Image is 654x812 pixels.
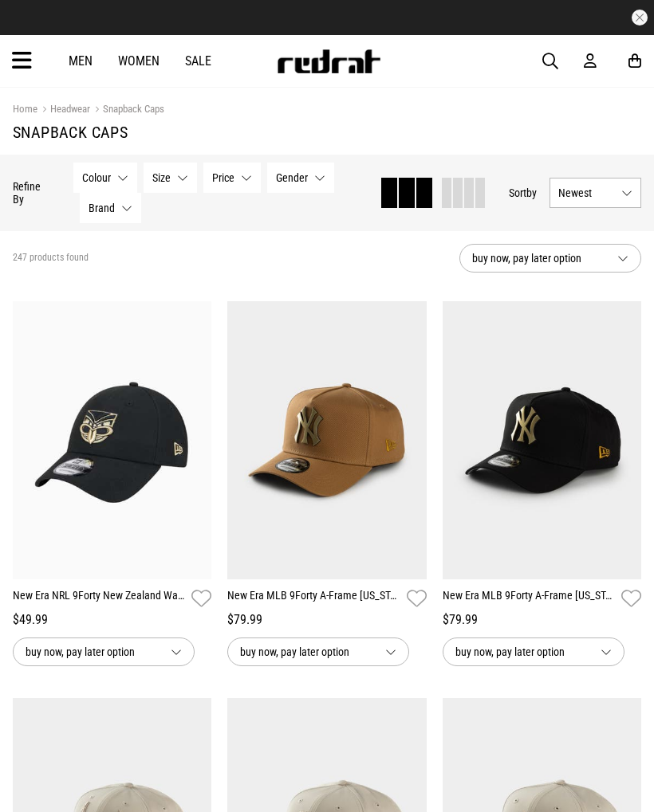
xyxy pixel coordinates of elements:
a: New Era MLB 9Forty A-Frame [US_STATE] Yankees Antique Badge Snapback Cap [443,587,615,610]
button: Size [144,163,197,193]
a: New Era MLB 9Forty A-Frame [US_STATE] Yankees Antique Badge Snapback Cap [227,587,400,610]
span: Price [212,171,234,184]
p: Refine By [13,180,49,206]
h1: Snapback Caps [13,123,641,142]
button: Brand [80,193,141,223]
div: $79.99 [443,610,641,630]
span: Gender [276,171,308,184]
iframe: Customer reviews powered by Trustpilot [207,10,447,25]
button: Sortby [509,183,537,202]
a: Headwear [37,103,90,118]
span: buy now, pay later option [26,642,158,661]
span: buy now, pay later option [240,642,372,661]
button: buy now, pay later option [443,637,624,666]
div: $49.99 [13,610,211,630]
span: buy now, pay later option [455,642,588,661]
a: Snapback Caps [90,103,164,118]
a: Sale [185,53,211,69]
span: Size [152,171,171,184]
button: Newest [550,178,641,208]
img: New Era Mlb 9forty A-frame New York Yankees Antique Badge Snapback Cap in Brown [227,301,426,579]
a: Home [13,103,37,115]
button: buy now, pay later option [227,637,409,666]
span: 247 products found [13,252,89,265]
span: Newest [558,186,615,199]
button: Price [203,163,261,193]
button: buy now, pay later option [459,244,641,273]
button: Gender [267,163,334,193]
img: New Era Nrl 9forty New Zealand Warriors Black Gold Snapback Cap in Black [13,301,211,579]
span: Colour [82,171,111,184]
button: Colour [73,163,137,193]
span: Brand [89,202,115,214]
img: New Era Mlb 9forty A-frame New York Yankees Antique Badge Snapback Cap in Black [443,301,641,579]
span: by [526,186,537,199]
a: Women [118,53,160,69]
span: buy now, pay later option [472,249,605,268]
a: New Era NRL 9Forty New Zealand Warriors Black Gold Snapback Cap [13,587,185,610]
button: buy now, pay later option [13,637,195,666]
div: $79.99 [227,610,426,630]
img: Redrat logo [276,49,381,73]
a: Men [69,53,93,69]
